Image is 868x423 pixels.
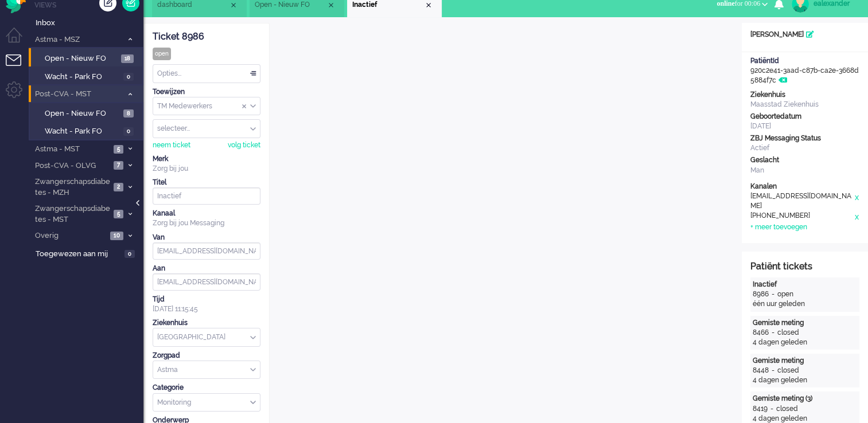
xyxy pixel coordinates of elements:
span: 5 [114,145,123,154]
span: 8 [123,109,134,118]
span: 0 [124,250,135,258]
div: 920c2e41-3aad-c87b-ca2e-3668d5884f7c [742,56,868,85]
span: Post-CVA - OLVG [33,160,110,171]
div: Kanaal [153,209,260,218]
div: Aan [153,264,260,273]
div: Patiënt tickets [750,260,859,273]
div: Categorie [153,383,260,393]
div: closed [777,366,799,375]
div: closed [777,328,799,338]
div: - [769,366,777,375]
span: Overig [33,230,107,241]
div: closed [776,404,798,414]
a: Toegewezen aan mij 0 [33,247,143,260]
span: Post-CVA - MST [33,89,122,100]
div: Gemiste meting [753,356,857,366]
div: open [777,289,793,299]
div: Ziekenhuis [750,90,859,100]
div: Van [153,233,260,242]
a: Inbox [33,16,143,29]
div: Close tab [326,1,336,10]
span: Inbox [36,18,143,29]
div: Assign User [153,119,260,138]
div: Geslacht [750,155,859,165]
div: Ziekenhuis [153,318,260,328]
div: neem ticket [153,140,190,150]
div: 8419 [753,404,768,414]
div: + meer toevoegen [750,222,807,232]
span: Open - Nieuw FO [45,108,120,119]
div: Assign Group [153,97,260,116]
div: Inactief [753,280,857,289]
div: - [769,289,777,299]
div: volg ticket [228,140,260,150]
div: - [769,328,777,338]
span: Wacht - Park FO [45,72,120,83]
body: Rich Text Area. Press ALT-0 for help. [5,5,451,25]
div: Tijd [153,295,260,304]
span: Zwangerschapsdiabetes - MZH [33,177,110,198]
div: Gemiste meting (3) [753,394,857,404]
div: 8466 [753,328,769,338]
span: 5 [114,210,123,218]
li: Admin menu [6,81,32,107]
div: Ticket 8986 [153,30,260,44]
div: één uur geleden [753,299,857,309]
span: 0 [123,73,134,81]
div: x [854,211,859,222]
span: Astma - MST [33,144,110,155]
div: Close tab [424,1,433,10]
div: Geboortedatum [750,112,859,122]
div: Toewijzen [153,87,260,97]
span: Astma - MSZ [33,34,122,45]
span: 7 [114,161,123,170]
div: Close tab [229,1,238,10]
div: 8448 [753,366,769,375]
div: Kanalen [750,182,859,191]
span: 10 [110,232,123,240]
div: - [768,404,776,414]
span: Open - Nieuw FO [45,53,118,64]
div: 4 dagen geleden [753,375,857,385]
span: 18 [121,54,134,63]
div: Man [750,166,859,175]
div: [PERSON_NAME] [742,30,868,40]
span: 2 [114,183,123,191]
span: 0 [123,127,134,136]
div: open [153,48,171,60]
span: Zwangerschapsdiabetes - MST [33,203,110,225]
div: [DATE] 11:15:45 [153,295,260,314]
div: Gemiste meting [753,318,857,328]
a: Wacht - Park FO 0 [33,124,142,137]
div: 8986 [753,289,769,299]
div: Zorg bij jou [153,164,260,174]
div: x [854,191,859,211]
a: Wacht - Park FO 0 [33,70,142,83]
a: Open - Nieuw FO 18 [33,52,142,64]
div: Maasstad Ziekenhuis [750,100,859,109]
a: Open - Nieuw FO 8 [33,107,142,119]
div: ZBJ Messaging Status [750,134,859,143]
div: 4 dagen geleden [753,338,857,347]
div: Merk [153,154,260,164]
div: [EMAIL_ADDRESS][DOMAIN_NAME] [750,191,854,211]
li: Dashboard menu [6,28,32,53]
div: Actief [750,143,859,153]
div: PatiëntId [750,56,859,66]
div: Titel [153,178,260,187]
div: [PHONE_NUMBER] [750,211,854,222]
span: Wacht - Park FO [45,126,120,137]
div: Zorg bij jou Messaging [153,218,260,228]
div: [DATE] [750,122,859,131]
li: Tickets menu [6,54,32,80]
span: Toegewezen aan mij [36,249,121,260]
div: Zorgpad [153,351,260,361]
